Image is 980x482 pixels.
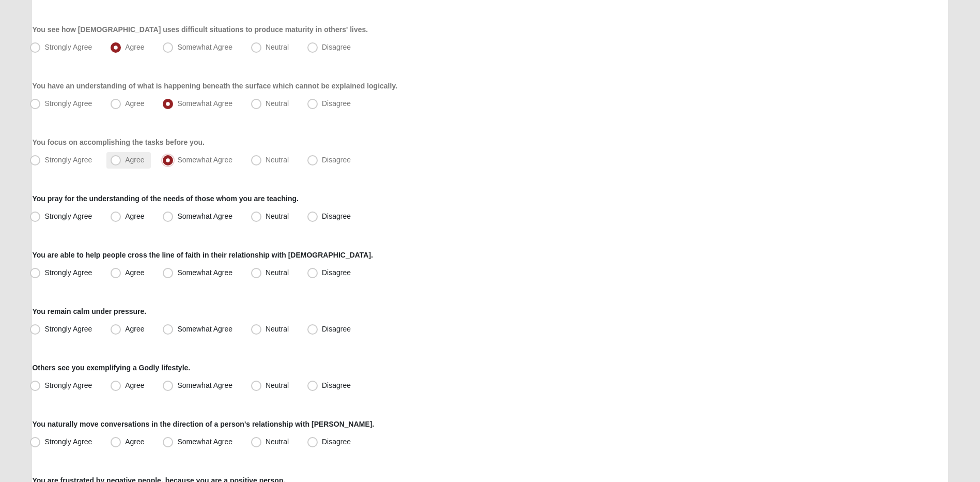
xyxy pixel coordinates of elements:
[266,99,289,108] span: Neutral
[125,156,144,164] span: Agree
[32,363,190,373] label: Others see you exemplifying a Godly lifestyle.
[266,268,289,277] span: Neutral
[44,43,92,51] span: Strongly Agree
[322,268,351,277] span: Disagree
[322,438,351,446] span: Disagree
[177,438,232,446] span: Somewhat Agree
[32,81,397,91] label: You have an understanding of what is happening beneath the surface which cannot be explained logi...
[32,419,374,429] label: You naturally move conversations in the direction of a person's relationship with [PERSON_NAME].
[177,268,232,277] span: Somewhat Agree
[44,212,92,220] span: Strongly Agree
[177,212,232,220] span: Somewhat Agree
[177,99,232,108] span: Somewhat Agree
[266,43,289,51] span: Neutral
[322,156,351,164] span: Disagree
[266,438,289,446] span: Neutral
[125,43,144,51] span: Agree
[266,325,289,333] span: Neutral
[44,381,92,389] span: Strongly Agree
[32,24,368,35] label: You see how [DEMOGRAPHIC_DATA] uses difficult situations to produce maturity in others' lives.
[125,212,144,220] span: Agree
[44,438,92,446] span: Strongly Agree
[44,99,92,108] span: Strongly Agree
[32,137,204,147] label: You focus on accomplishing the tasks before you.
[125,99,144,108] span: Agree
[125,381,144,389] span: Agree
[44,268,92,277] span: Strongly Agree
[44,156,92,164] span: Strongly Agree
[32,193,298,204] label: You pray for the understanding of the needs of those whom you are teaching.
[125,325,144,333] span: Agree
[177,381,232,389] span: Somewhat Agree
[177,43,232,51] span: Somewhat Agree
[32,250,373,260] label: You are able to help people cross the line of faith in their relationship with [DEMOGRAPHIC_DATA].
[266,156,289,164] span: Neutral
[125,268,144,277] span: Agree
[177,325,232,333] span: Somewhat Agree
[177,156,232,164] span: Somewhat Agree
[125,438,144,446] span: Agree
[322,381,351,389] span: Disagree
[322,43,351,51] span: Disagree
[266,381,289,389] span: Neutral
[266,212,289,220] span: Neutral
[322,99,351,108] span: Disagree
[322,325,351,333] span: Disagree
[32,306,146,317] label: You remain calm under pressure.
[44,325,92,333] span: Strongly Agree
[322,212,351,220] span: Disagree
